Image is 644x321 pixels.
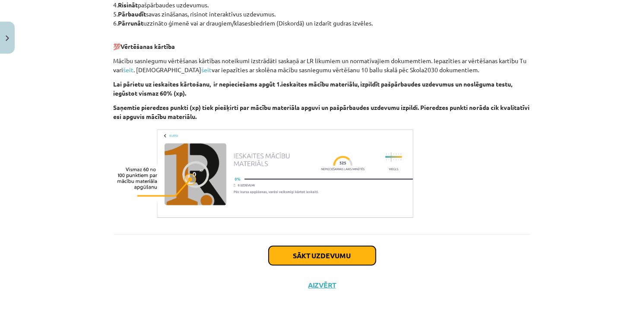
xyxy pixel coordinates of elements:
b: Pārrunāt [118,19,144,27]
p: 💯 [114,33,531,51]
b: Lai pārietu uz ieskaites kārtošanu, ir nepieciešams apgūt 1.ieskaites mācību materiālu, izpildīt ... [114,80,513,97]
p: Mācību sasniegumu vērtēšanas kārtības noteikumi izstrādāti saskaņā ar LR likumiem un normatīvajie... [114,56,531,74]
a: šeit [124,66,134,74]
button: Aizvērt [306,281,339,289]
b: Pārbaudīt [118,10,146,18]
button: Sākt uzdevumu [269,246,376,265]
img: icon-close-lesson-0947bae3869378f0d4975bcd49f059093ad1ed9edebbc8119c70593378902aed.svg [6,35,9,41]
b: Saņemtie pieredzes punkti (xp) tiek piešķirti par mācību materiāla apguvi un pašpārbaudes uzdevum... [114,103,530,120]
b: Risināt [118,1,138,9]
a: šeit [202,66,212,74]
b: Vērtēšanas kārtība [121,42,175,50]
